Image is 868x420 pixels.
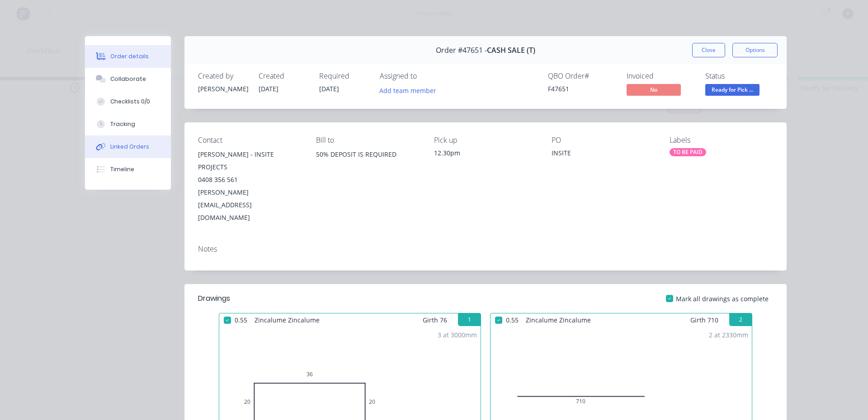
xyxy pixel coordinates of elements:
button: Collaborate [85,68,171,90]
div: Notes [198,245,773,253]
button: 1 [458,313,481,326]
button: Order details [85,45,171,68]
button: Checklists 0/0 [85,90,171,113]
div: Invoiced [627,72,694,80]
div: 0408 356 561 [198,173,302,186]
div: Status [705,72,773,80]
div: Checklists 0/0 [110,98,150,106]
span: Girth 76 [423,313,447,327]
span: [DATE] [259,84,278,93]
span: Order #47651 - [436,46,487,55]
div: Contact [198,136,302,145]
button: Timeline [85,158,171,181]
div: Labels [670,136,773,145]
div: F47651 [548,84,616,93]
span: Mark all drawings as complete [676,294,769,303]
button: Options [732,43,778,57]
div: Created [259,72,308,80]
button: 2 [729,313,752,326]
span: Ready for Pick ... [705,84,759,95]
div: Tracking [110,120,135,128]
div: TO BE PAID [670,148,706,156]
div: Order details [110,52,149,61]
div: [PERSON_NAME][EMAIL_ADDRESS][DOMAIN_NAME] [198,186,302,224]
div: 12.30pm [434,148,538,158]
div: Timeline [110,165,134,173]
div: 3 at 3000mm [438,330,477,340]
div: Bill to [316,136,420,145]
div: Pick up [434,136,538,145]
div: Assigned to [380,72,470,80]
span: Girth 710 [690,313,718,327]
span: No [627,84,681,95]
span: Zincalume Zincalume [522,313,594,327]
button: Add team member [380,84,441,96]
div: Linked Orders [110,143,149,151]
div: [PERSON_NAME] [198,84,248,93]
div: 50% DEPOSIT IS REQUIRED [316,148,420,161]
div: 2 at 2330mm [709,330,748,340]
button: Ready for Pick ... [705,84,759,98]
span: [DATE] [319,84,339,93]
span: Zincalume Zincalume [251,313,323,327]
button: Close [692,43,725,57]
div: PO [552,136,655,145]
div: Drawings [198,293,230,304]
div: INSITE [552,148,655,161]
span: CASH SALE (T) [487,46,535,55]
div: [PERSON_NAME] - INSITE PROJECTS [198,148,302,173]
button: Linked Orders [85,135,171,158]
div: Required [319,72,369,80]
button: Add team member [375,84,441,96]
div: 50% DEPOSIT IS REQUIRED [316,148,420,177]
button: Tracking [85,113,171,135]
span: 0.55 [231,313,251,327]
span: 0.55 [502,313,522,327]
div: QBO Order # [548,72,616,80]
div: [PERSON_NAME] - INSITE PROJECTS0408 356 561[PERSON_NAME][EMAIL_ADDRESS][DOMAIN_NAME] [198,148,302,224]
div: Created by [198,72,248,80]
div: Collaborate [110,75,146,83]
